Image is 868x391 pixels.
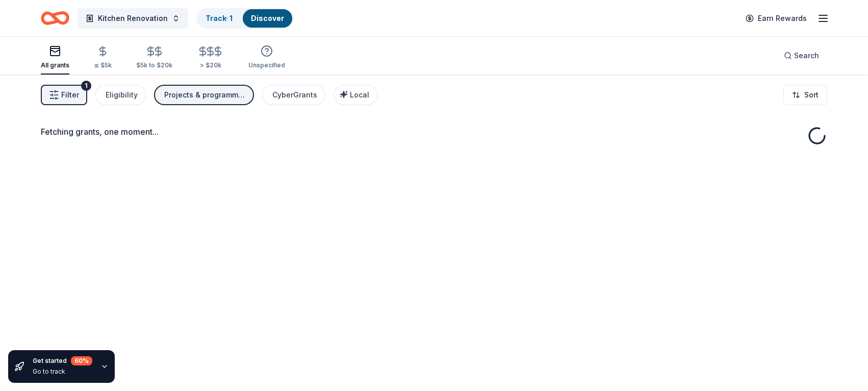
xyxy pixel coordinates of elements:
[33,368,92,376] div: Go to track
[776,45,827,66] button: Search
[106,89,138,101] div: Eligibility
[98,12,168,25] span: Kitchen Renovation
[804,89,819,101] span: Sort
[33,356,92,365] div: Get started
[94,41,112,75] button: ≤ $5k
[272,89,317,101] div: CyberGrants
[197,61,224,69] div: > $20k
[248,61,285,69] div: Unspecified
[41,85,87,105] button: Filter1
[136,41,172,75] button: $5k to $20k
[78,8,188,29] button: Kitchen Renovation
[71,356,92,365] div: 60 %
[206,14,233,22] a: Track· 1
[739,9,813,28] a: Earn Rewards
[41,126,827,138] div: Fetching grants, one moment...
[783,85,827,105] button: Sort
[248,41,285,75] button: Unspecified
[61,89,79,101] span: Filter
[136,61,172,69] div: $5k to $20k
[94,61,112,69] div: ≤ $5k
[197,41,224,75] button: > $20k
[41,61,69,69] div: All grants
[334,85,377,105] button: Local
[81,81,91,91] div: 1
[350,90,369,99] span: Local
[794,50,819,62] span: Search
[41,41,69,75] button: All grants
[251,14,284,22] a: Discover
[164,89,246,101] div: Projects & programming
[262,85,325,105] button: CyberGrants
[95,85,146,105] button: Eligibility
[196,8,293,29] button: Track· 1Discover
[154,85,254,105] button: Projects & programming
[41,6,69,30] a: Home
